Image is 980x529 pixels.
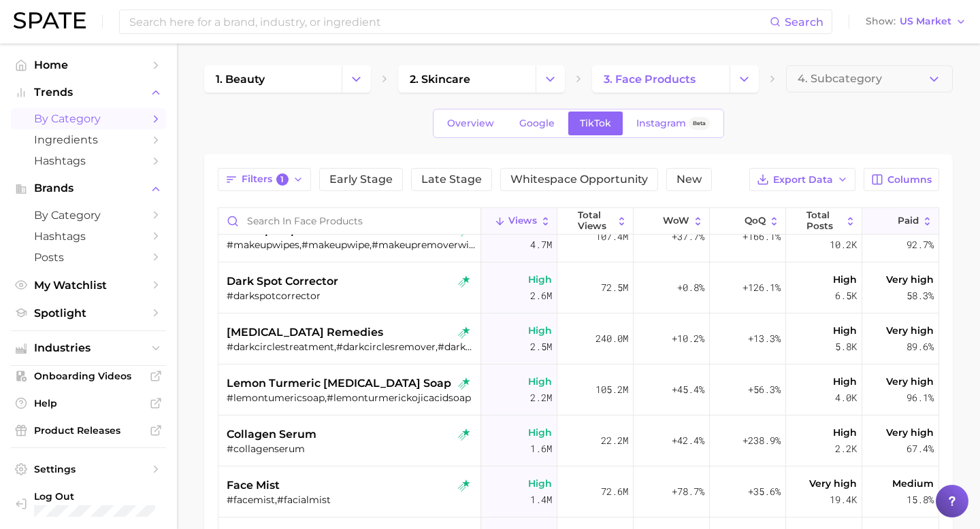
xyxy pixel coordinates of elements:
[887,174,932,186] span: Columns
[748,483,781,500] span: +35.6%
[342,65,371,92] button: Change Category
[218,211,938,262] button: makeup wipestiktok rising star#makeupwipes,#makeupwipe,#makeupremoverwipes,#makeupwipesnomore,#no...
[906,441,934,457] span: 67.4%
[410,73,470,86] span: 2. skincare
[742,432,781,449] span: +238.9%
[216,73,265,86] span: 1. beauty
[218,415,938,466] button: collagen serumtiktok rising star#collagenserumHigh1.6m22.2m+42.4%+238.9%High2.2kVery high67.4%
[866,18,896,25] span: Show
[785,16,823,29] span: Search
[835,339,857,355] span: 5.8k
[625,112,721,135] a: InstagramBeta
[508,216,537,226] span: Views
[676,174,702,185] span: New
[536,65,565,92] button: Change Category
[11,178,166,199] button: Brands
[218,168,311,191] button: Filters1
[218,466,938,517] button: face misttiktok rising star#facemist,#facialmistHigh1.4m72.6m+78.7%+35.6%Very high19.4kMedium15.8%
[11,393,166,413] a: Help
[227,494,476,506] div: #facemist,#facialmist
[528,271,552,288] span: High
[227,375,451,392] span: lemon turmeric [MEDICAL_DATA] soap
[227,290,476,302] div: #darkspotcorrector
[508,112,566,135] a: Google
[218,262,938,313] button: dark spot correctortiktok rising star#darkspotcorrectorHigh2.6m72.5m+0.8%+126.1%High6.5kVery high...
[329,174,393,185] span: Early Stage
[227,443,476,455] div: #collagenserum
[34,112,143,125] span: by Category
[693,118,706,129] span: Beta
[672,483,704,500] span: +78.7%
[458,428,470,441] img: tiktok rising star
[34,58,143,71] span: Home
[886,271,934,288] span: Very high
[557,208,634,235] button: Total Views
[11,82,166,103] button: Trends
[34,230,143,243] span: Hashtags
[672,330,704,347] span: +10.2%
[862,13,970,31] button: ShowUS Market
[458,377,470,390] img: tiktok rising star
[34,397,143,409] span: Help
[447,118,494,129] span: Overview
[568,112,623,135] a: TikTok
[833,373,857,390] span: High
[11,275,166,296] a: My Watchlist
[595,228,628,245] span: 107.4m
[34,490,155,502] span: Log Out
[458,326,470,339] img: tiktok rising star
[745,216,766,226] span: QoQ
[798,73,882,85] span: 4. Subcategory
[34,279,143,292] span: My Watchlist
[806,210,842,231] span: Total Posts
[906,288,934,304] span: 58.3%
[34,463,143,475] span: Settings
[601,432,628,449] span: 22.2m
[710,208,786,235] button: QoQ
[636,118,686,129] span: Instagram
[830,492,857,508] span: 19.4k
[833,322,857,339] span: High
[11,108,166,129] a: by Category
[34,342,143,354] span: Industries
[530,288,552,304] span: 2.6m
[730,65,759,92] button: Change Category
[886,373,934,390] span: Very high
[34,182,143,194] span: Brands
[11,150,166,171] a: Hashtags
[227,239,476,251] div: #makeupwipes,#makeupwipe,#makeupremoverwipes,#makeupwipesnomore,#nomakeupwipes
[906,339,934,355] span: 89.6%
[34,307,143,320] span: Spotlight
[601,279,628,296] span: 72.5m
[898,216,919,226] span: Paid
[892,475,934,492] span: Medium
[11,420,166,441] a: Product Releases
[528,373,552,390] span: High
[242,173,289,186] span: Filters
[830,237,857,253] span: 10.2k
[677,279,704,296] span: +0.8%
[458,275,470,288] img: tiktok rising star
[833,424,857,441] span: High
[786,65,953,92] button: 4. Subcategory
[742,279,781,296] span: +126.1%
[749,168,855,191] button: Export Data
[218,208,480,234] input: Search in face products
[11,459,166,479] a: Settings
[835,390,857,406] span: 4.0k
[663,216,689,226] span: WoW
[835,288,857,304] span: 6.5k
[227,477,280,494] span: face mist
[530,390,552,406] span: 2.2m
[900,18,951,25] span: US Market
[748,381,781,398] span: +56.3%
[886,322,934,339] span: Very high
[11,338,166,358] button: Industries
[864,168,939,191] button: Columns
[528,424,552,441] span: High
[34,154,143,167] span: Hashtags
[672,228,704,245] span: +37.7%
[906,390,934,406] span: 96.1%
[128,10,770,33] input: Search here for a brand, industry, or ingredient
[11,129,166,150] a: Ingredients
